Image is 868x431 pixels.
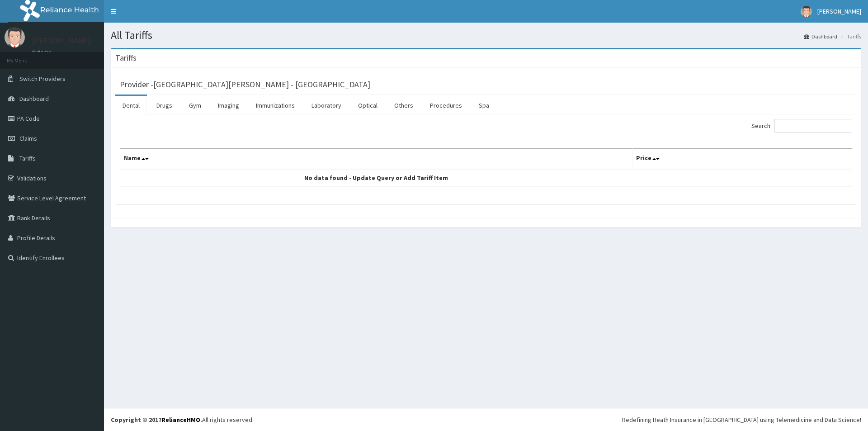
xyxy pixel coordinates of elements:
[120,149,632,170] th: Name
[149,96,179,115] a: Drugs
[104,408,868,431] footer: All rights reserved.
[19,154,36,162] span: Tariffs
[838,33,861,40] li: Tariffs
[387,96,420,115] a: Others
[19,75,66,83] span: Switch Providers
[774,119,852,133] input: Search:
[32,49,53,56] a: Online
[120,81,370,89] h3: Provider - [GEOGRAPHIC_DATA][PERSON_NAME] - [GEOGRAPHIC_DATA]
[32,37,91,45] p: [PERSON_NAME]
[632,149,852,170] th: Price
[19,134,37,142] span: Claims
[19,95,49,103] span: Dashboard
[804,33,837,40] a: Dashboard
[304,96,349,115] a: Laboratory
[351,96,385,115] a: Optical
[111,29,861,41] h1: All Tariffs
[801,6,812,17] img: User Image
[211,96,246,115] a: Imaging
[115,96,147,115] a: Dental
[751,119,852,133] label: Search:
[622,415,861,424] div: Redefining Heath Insurance in [GEOGRAPHIC_DATA] using Telemedicine and Data Science!
[161,416,200,424] a: RelianceHMO
[115,54,137,62] h3: Tariffs
[249,96,302,115] a: Immunizations
[182,96,208,115] a: Gym
[472,96,496,115] a: Spa
[120,169,632,186] td: No data found - Update Query or Add Tariff Item
[5,27,25,47] img: User Image
[817,7,861,15] span: [PERSON_NAME]
[111,416,202,424] strong: Copyright © 2017 .
[423,96,469,115] a: Procedures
